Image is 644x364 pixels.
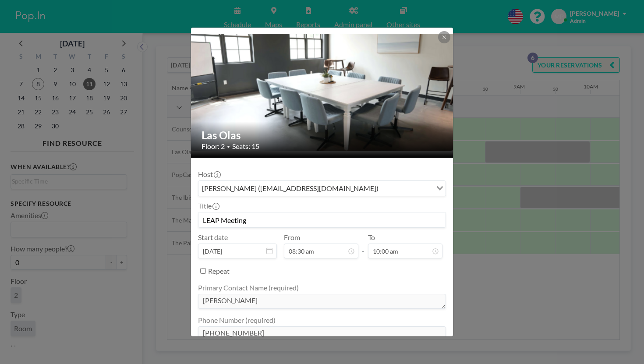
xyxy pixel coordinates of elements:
[198,233,228,242] label: Start date
[368,233,375,242] label: To
[381,183,431,194] input: Search for option
[198,283,299,292] label: Primary Contact Name (required)
[198,316,276,325] label: Phone Number (required)
[202,142,225,151] span: Floor: 2
[198,212,446,227] input: (No title)
[362,236,364,255] span: -
[227,143,230,150] span: •
[191,34,454,152] img: 537.png
[232,142,259,151] span: Seats: 15
[198,201,219,210] label: Title
[208,267,230,276] label: Repeat
[202,129,443,142] h2: Las Olas
[198,181,446,196] div: Search for option
[200,183,380,194] span: [PERSON_NAME] ([EMAIL_ADDRESS][DOMAIN_NAME])
[284,233,300,242] label: From
[198,170,220,179] label: Host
